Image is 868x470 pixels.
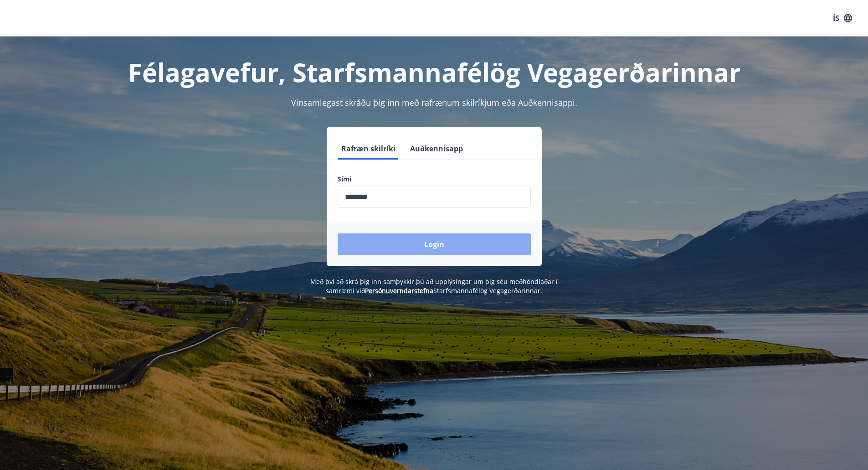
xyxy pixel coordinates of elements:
button: Login [338,233,531,255]
span: Vinsamlegast skráðu þig inn með rafrænum skilríkjum eða Auðkennisappi. [291,97,577,108]
label: Sími [338,175,531,184]
button: Rafræn skilríki [338,138,399,160]
button: ÍS [828,10,857,26]
span: Með því að skrá þig inn samþykkir þú að upplýsingar um þig séu meðhöndlaðar í samræmi við Starfsm... [310,277,558,295]
button: Auðkennisapp [406,138,467,160]
h1: Félagavefur, Starfsmannafélög Vegagerðarinnar [117,55,751,89]
a: Persónuverndarstefna [365,286,433,295]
